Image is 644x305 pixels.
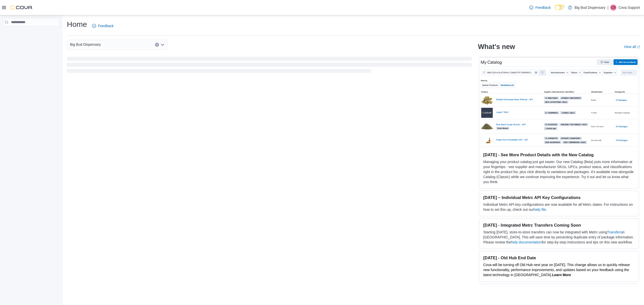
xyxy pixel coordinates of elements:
[155,43,159,47] button: Clear input
[608,5,609,11] p: |
[90,21,115,31] a: Feedback
[98,23,113,28] span: Feedback
[618,5,640,11] p: Cova Support
[511,240,542,244] a: help documentation
[478,43,515,51] h2: What's new
[611,5,616,11] span: CS
[483,263,630,277] span: Cova will be turning off Old Hub next year on [DATE]. This change allows us to quickly release ne...
[483,230,635,245] p: Starting [DATE], store-to-store transfers can now be integrated with Metrc using in [GEOGRAPHIC_D...
[10,5,33,10] img: Cova
[483,152,635,157] h3: [DATE] - See More Product Details with the New Catalog
[483,195,635,200] h3: [DATE] – Individual Metrc API Key Configurations
[534,208,546,212] a: help file
[483,255,635,260] h3: [DATE] - Old Hub End Date
[527,3,553,13] a: Feedback
[610,5,616,11] div: Cova Support
[555,5,566,10] input: Dark Mode
[535,5,551,10] span: Feedback
[483,223,635,228] h3: [DATE] - Integrated Metrc Transfers Coming Soon
[67,58,472,74] span: Loading
[552,273,571,277] a: Learn More
[70,41,101,47] span: Big Bud Dispensary
[607,230,622,234] a: Transfers
[637,45,640,48] svg: External link
[624,45,640,49] a: View allExternal link
[67,19,87,29] h1: Home
[483,202,635,212] p: Individual Metrc API key configurations are now available for all Metrc states. For instructions ...
[3,27,59,39] nav: Complex example
[575,5,606,11] p: Big Bud Dispensary
[160,43,165,47] button: Open list of options
[483,159,635,184] p: Managing your product catalog just got easier. Our new Catalog (Beta) puts more information at yo...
